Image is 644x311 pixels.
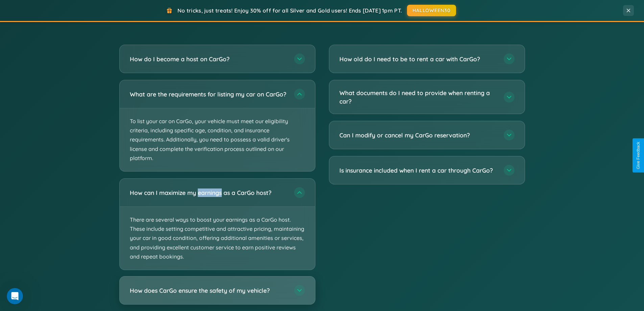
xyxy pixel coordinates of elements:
[120,108,315,171] p: To list your car on CarGo, your vehicle must meet our eligibility criteria, including specific ag...
[339,89,497,105] h3: What documents do I need to provide when renting a car?
[407,5,456,16] button: HALLOWEEN30
[339,131,497,139] h3: Can I modify or cancel my CarGo reservation?
[130,90,287,98] h3: What are the requirements for listing my car on CarGo?
[636,142,641,169] div: Give Feedback
[130,55,287,63] h3: How do I become a host on CarGo?
[339,55,497,63] h3: How old do I need to be to rent a car with CarGo?
[130,286,287,295] h3: How does CarGo ensure the safety of my vehicle?
[130,188,287,197] h3: How can I maximize my earnings as a CarGo host?
[177,7,402,14] span: No tricks, just treats! Enjoy 30% off for all Silver and Gold users! Ends [DATE] 1pm PT.
[339,166,497,175] h3: Is insurance included when I rent a car through CarGo?
[7,288,23,304] iframe: Intercom live chat
[120,207,315,270] p: There are several ways to boost your earnings as a CarGo host. These include setting competitive ...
